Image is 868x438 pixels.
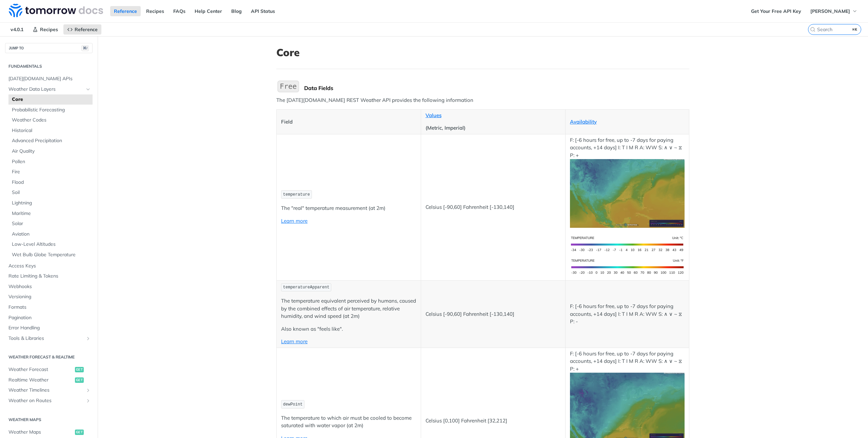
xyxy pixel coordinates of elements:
[807,6,861,16] button: [PERSON_NAME]
[12,117,91,124] span: Weather Codes
[5,261,93,271] a: Access Keys
[110,6,141,16] a: Reference
[570,403,685,410] span: Expand image
[281,218,308,224] a: Learn more
[8,177,93,188] a: Flood
[8,387,84,394] span: Weather Timelines
[570,240,685,247] span: Expand image
[8,304,91,311] span: Formats
[81,45,89,51] span: ⌘/
[281,325,416,333] p: Also known as "feels like".
[5,302,93,312] a: Formats
[5,84,93,94] a: Weather Data LayersHide subpages for Weather Data Layers
[570,303,685,326] p: F: [-6 hours for free, up to -7 days for paying accounts, +14 days] I: T I M R A: WW S: ∧ ∨ ~ ⧖ P: -
[12,96,91,103] span: Core
[5,365,93,375] a: Weather Forecastget
[281,204,416,212] p: The "real" temperature measurement (at 2m)
[5,354,93,360] h2: Weather Forecast & realtime
[8,250,93,260] a: Wet Bulb Globe Temperature
[75,367,84,372] span: get
[75,26,98,32] span: Reference
[276,96,689,104] p: The [DATE][DOMAIN_NAME] REST Weather API provides the following information
[281,338,308,345] a: Learn more
[426,112,441,118] a: Values
[570,263,685,269] span: Expand image
[5,375,93,385] a: Realtime Weatherget
[8,273,91,280] span: Rate Limiting & Tokens
[8,75,91,82] span: [DATE][DOMAIN_NAME] APIs
[570,190,685,196] span: Expand image
[75,430,84,435] span: get
[851,26,859,33] kbd: ⌘K
[8,377,73,384] span: Realtime Weather
[191,6,226,16] a: Help Center
[12,158,91,165] span: Pollen
[426,124,561,132] p: (Metric, Imperial)
[12,127,91,134] span: Historical
[8,314,91,321] span: Pagination
[8,263,91,269] span: Access Keys
[747,6,805,16] a: Get Your Free API Key
[8,167,93,177] a: Fire
[5,313,93,323] a: Pagination
[8,198,93,208] a: Lightning
[247,6,279,16] a: API Status
[8,94,93,105] a: Core
[283,402,303,407] span: dewPoint
[5,282,93,292] a: Webhooks
[8,188,93,198] a: Soil
[5,396,93,406] a: Weather on RoutesShow subpages for Weather on Routes
[12,220,91,227] span: Solar
[8,229,93,239] a: Aviation
[283,192,310,197] span: temperature
[8,325,91,331] span: Error Handling
[12,189,91,196] span: Soil
[8,283,91,290] span: Webhooks
[281,118,416,126] p: Field
[8,335,84,342] span: Tools & Libraries
[5,333,93,344] a: Tools & LibrariesShow subpages for Tools & Libraries
[8,209,93,219] a: Maritime
[5,323,93,333] a: Error Handling
[29,24,62,35] a: Recipes
[8,157,93,167] a: Pollen
[570,118,597,125] a: Availability
[426,203,561,211] p: Celsius [-90,60] Fahrenheit [-130,140]
[85,336,91,341] button: Show subpages for Tools & Libraries
[12,179,91,186] span: Flood
[281,414,416,430] p: The temperature to which air must be cooled to become saturated with water vapor (at 2m)
[85,398,91,403] button: Show subpages for Weather on Routes
[12,137,91,144] span: Advanced Precipitation
[8,105,93,115] a: Probabilistic Forecasting
[5,271,93,281] a: Rate Limiting & Tokens
[5,74,93,84] a: [DATE][DOMAIN_NAME] APIs
[8,115,93,125] a: Weather Codes
[12,169,91,175] span: Fire
[8,86,84,93] span: Weather Data Layers
[40,26,58,32] span: Recipes
[85,87,91,92] button: Hide subpages for Weather Data Layers
[8,239,93,249] a: Low-Level Altitudes
[8,293,91,300] span: Versioning
[276,46,689,59] h1: Core
[8,366,73,373] span: Weather Forecast
[281,297,416,320] p: The temperature equivalent perceived by humans, caused by the combined effects of air temperature...
[5,43,93,53] button: JUMP TO⌘/
[142,6,168,16] a: Recipes
[8,136,93,146] a: Advanced Precipitation
[304,85,689,91] div: Data Fields
[12,148,91,155] span: Air Quality
[12,107,91,113] span: Probabilistic Forecasting
[283,285,330,290] span: temperatureApparent
[228,6,245,16] a: Blog
[810,8,850,14] span: [PERSON_NAME]
[63,24,101,35] a: Reference
[426,310,561,318] p: Celsius [-90,60] Fahrenheit [-130,140]
[75,377,84,383] span: get
[8,146,93,156] a: Air Quality
[5,63,93,69] h2: Fundamentals
[5,292,93,302] a: Versioning
[8,219,93,229] a: Solar
[570,136,685,228] p: F: [-6 hours for free, up to -7 days for paying accounts, +14 days] I: T I M R A: WW S: ∧ ∨ ~ ⧖ P: +
[5,385,93,395] a: Weather TimelinesShow subpages for Weather Timelines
